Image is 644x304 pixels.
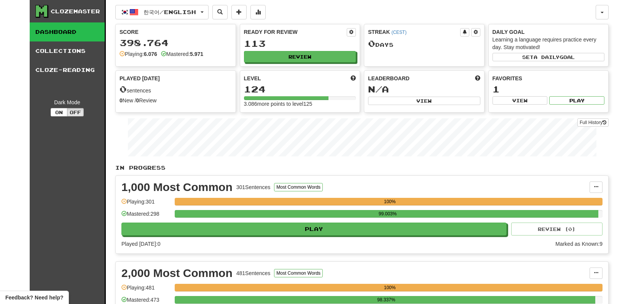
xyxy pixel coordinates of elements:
div: 1 [493,84,605,94]
p: In Progress [115,164,609,172]
div: Day s [368,39,480,49]
div: 398.764 [120,38,232,48]
button: On [51,108,67,116]
span: a daily [534,54,560,60]
div: 100% [177,198,603,205]
div: Learning a language requires practice every day. Stay motivated! [493,36,605,51]
button: Add sentence to collection [231,5,247,19]
span: Played [DATE]: 0 [121,241,160,247]
span: Played [DATE] [120,75,160,82]
button: Most Common Words [274,269,323,277]
div: sentences [120,84,232,94]
div: 301 Sentences [236,183,271,191]
button: Play [121,223,507,236]
button: Most Common Words [274,183,323,191]
button: Review (0) [511,223,603,236]
div: New / Review [120,97,232,104]
span: Level [244,75,261,82]
div: Playing: 481 [121,284,171,296]
a: Full History [577,118,609,127]
div: Favorites [493,75,605,82]
span: Open feedback widget [5,294,63,301]
div: Playing: 301 [121,198,171,210]
div: 98.337% [177,296,595,304]
div: Score [120,28,232,36]
button: View [368,97,480,105]
a: Collections [30,41,105,60]
a: (CEST) [391,30,406,35]
div: Clozemaster [51,8,100,15]
strong: 6.076 [144,51,157,57]
div: Daily Goal [493,28,605,36]
button: Seta dailygoal [493,53,605,61]
span: Score more points to level up [351,75,356,82]
span: This week in points, UTC [475,75,480,82]
button: View [493,96,548,105]
div: Marked as Known: 9 [555,240,603,248]
div: 481 Sentences [236,269,271,277]
button: More stats [250,5,266,19]
button: Off [67,108,84,116]
a: Cloze-Reading [30,60,105,80]
a: Dashboard [30,22,105,41]
div: Mastered: 298 [121,210,171,223]
div: 1,000 Most Common [121,181,233,193]
div: Dark Mode [35,99,99,106]
button: Search sentences [212,5,228,19]
span: Leaderboard [368,75,410,82]
span: 0 [368,38,375,49]
span: 0 [120,84,127,94]
strong: 0 [136,97,139,103]
div: Streak [368,28,460,36]
div: 3.086 more points to level 125 [244,100,356,108]
div: Playing: [120,50,157,58]
strong: 5.971 [190,51,203,57]
div: 99.003% [177,210,598,218]
div: Ready for Review [244,28,347,36]
div: 113 [244,39,356,48]
button: Play [549,96,604,105]
button: 한국어/English [115,5,209,19]
div: 2,000 Most Common [121,267,233,279]
div: 124 [244,84,356,94]
button: Review [244,51,356,62]
div: Mastered: [161,50,203,58]
span: 한국어 / English [143,9,196,15]
strong: 0 [120,97,123,103]
div: 100% [177,284,603,291]
span: N/A [368,84,389,94]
